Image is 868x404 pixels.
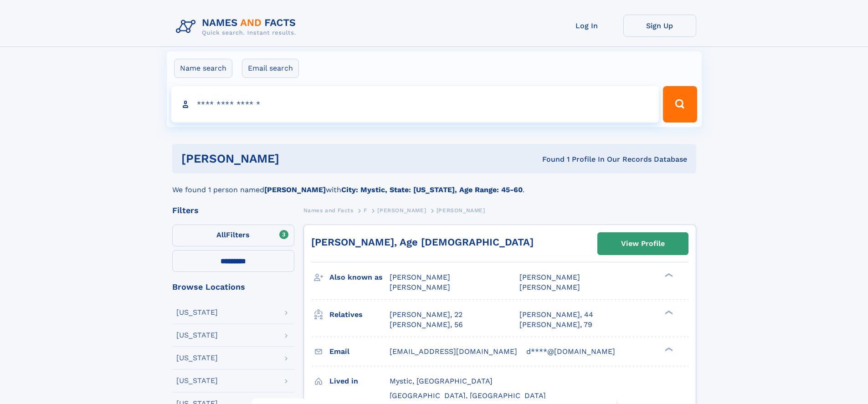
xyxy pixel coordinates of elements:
[216,230,226,239] span: All
[377,207,426,214] span: [PERSON_NAME]
[663,309,673,315] div: ❯
[390,320,463,330] a: [PERSON_NAME], 56
[390,273,450,281] span: [PERSON_NAME]
[172,283,294,291] div: Browse Locations
[519,320,592,330] a: [PERSON_NAME], 79
[311,236,534,248] a: [PERSON_NAME], Age [DEMOGRAPHIC_DATA]
[519,273,580,281] span: [PERSON_NAME]
[341,185,523,194] b: City: Mystic, State: [US_STATE], Age Range: 45-60
[329,270,390,285] h3: Also known as
[623,15,696,37] a: Sign Up
[172,206,294,215] div: Filters
[364,205,367,216] a: F
[390,391,546,400] span: [GEOGRAPHIC_DATA], [GEOGRAPHIC_DATA]
[519,310,593,320] a: [PERSON_NAME], 44
[172,225,294,246] label: Filters
[364,207,367,214] span: F
[390,347,517,356] span: [EMAIL_ADDRESS][DOMAIN_NAME]
[172,174,696,195] div: We found 1 person named with .
[663,272,673,278] div: ❯
[663,86,697,123] button: Search Button
[519,283,580,291] span: [PERSON_NAME]
[437,207,485,214] span: [PERSON_NAME]
[663,346,673,352] div: ❯
[390,283,450,291] span: [PERSON_NAME]
[176,354,218,362] div: [US_STATE]
[411,154,687,164] div: Found 1 Profile In Our Records Database
[377,205,426,216] a: [PERSON_NAME]
[171,86,659,123] input: search input
[176,332,218,339] div: [US_STATE]
[176,309,218,316] div: [US_STATE]
[329,307,390,322] h3: Relatives
[550,15,623,37] a: Log In
[598,233,688,255] a: View Profile
[264,185,326,194] b: [PERSON_NAME]
[390,310,462,320] a: [PERSON_NAME], 22
[329,344,390,359] h3: Email
[172,15,303,39] img: Logo Names and Facts
[390,377,493,385] span: Mystic, [GEOGRAPHIC_DATA]
[242,59,299,78] label: Email search
[329,373,390,389] h3: Lived in
[176,377,218,384] div: [US_STATE]
[621,233,665,254] div: View Profile
[181,153,411,164] h1: [PERSON_NAME]
[303,205,354,216] a: Names and Facts
[174,59,232,78] label: Name search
